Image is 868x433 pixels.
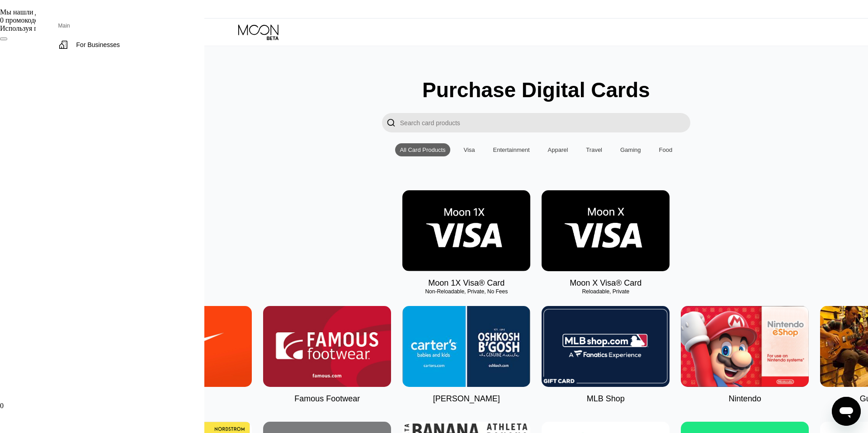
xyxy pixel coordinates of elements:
[294,394,360,404] div: Famous Footwear
[387,118,396,128] div: 
[620,146,641,153] div: Gaming
[489,143,534,156] div: Entertainment
[832,397,861,426] iframe: Кнопка запуска окна обмена сообщениями
[542,288,670,295] div: Reloadable, Private
[586,146,602,153] div: Travel
[659,146,673,153] div: Food
[581,143,607,156] div: Travel
[464,146,475,153] div: Visa
[655,143,677,156] div: Food
[58,23,182,29] div: Main
[422,78,650,102] div: Purchase Digital Cards
[493,146,530,153] div: Entertainment
[459,143,480,156] div: Visa
[570,278,642,288] div: Moon X Visa® Card
[382,113,400,132] div: 
[73,35,138,54] div: For Businesses
[400,146,445,153] div: All Card Products
[433,394,500,404] div: [PERSON_NAME]
[395,143,450,156] div: All Card Products
[76,41,120,48] div: For Businesses
[543,143,573,156] div: Apparel
[548,146,568,153] div: Apparel
[428,278,505,288] div: Moon 1X Visa® Card
[616,143,646,156] div: Gaming
[729,394,761,404] div: Nintendo
[402,288,530,295] div: Non-Reloadable, Private, No Fees
[587,394,625,404] div: MLB Shop
[400,113,690,132] input: Search card products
